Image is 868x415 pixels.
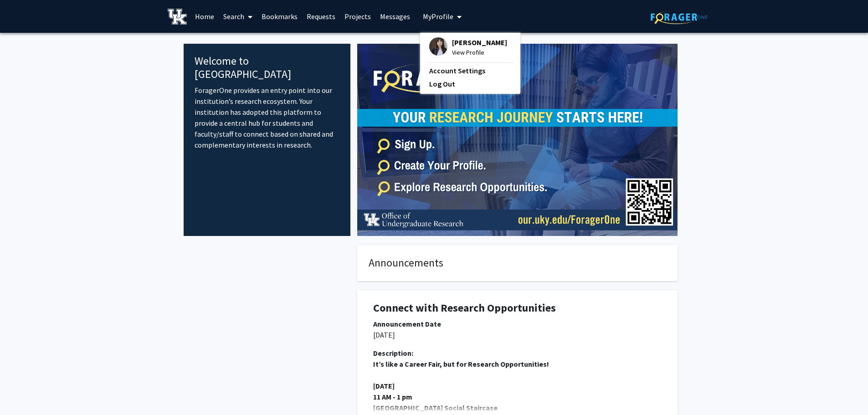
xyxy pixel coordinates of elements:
p: ForagerOne provides an entry point into our institution’s research ecosystem. Your institution ha... [195,85,340,150]
a: Requests [302,0,340,32]
img: University of Kentucky Logo [168,9,187,25]
a: Search [219,0,257,32]
img: Profile Picture [429,37,447,56]
a: Bookmarks [257,0,302,32]
h1: Connect with Research Opportunities [373,302,662,315]
a: Account Settings [429,65,511,76]
span: View Profile [452,47,507,57]
p: [DATE] [373,329,662,340]
img: Cover Image [357,44,678,236]
span: [PERSON_NAME] [452,37,507,47]
div: Announcement Date [373,318,662,329]
strong: It’s like a Career Fair, but for Research Opportunities! [373,359,549,369]
div: Description: [373,348,662,359]
div: Profile Picture[PERSON_NAME]View Profile [429,37,507,57]
strong: 11 AM - 1 pm [373,392,412,401]
strong: [GEOGRAPHIC_DATA] Social Staircase [373,403,498,412]
span: My Profile [423,12,453,21]
a: Home [190,0,219,32]
strong: [DATE] [373,381,395,390]
img: ForagerOne Logo [651,10,708,24]
h4: Announcements [369,256,666,270]
a: Messages [375,0,415,32]
a: Log Out [429,78,511,89]
h4: Welcome to [GEOGRAPHIC_DATA] [195,55,340,81]
a: Projects [340,0,375,32]
iframe: Chat [7,374,39,408]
